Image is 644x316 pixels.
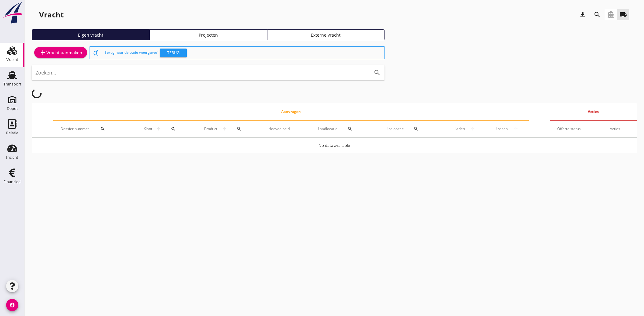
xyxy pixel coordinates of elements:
div: Dossier nummer [61,122,127,136]
i: local_shipping [620,11,627,18]
span: Lossen [493,126,511,132]
i: search [237,126,241,131]
div: Vracht [39,10,64,20]
div: Hoeveelheid [268,126,303,132]
div: Eigen vracht [35,32,147,38]
td: No data available [32,138,637,153]
i: search [374,69,381,76]
div: Terug [162,50,184,56]
i: account_circle [6,299,18,311]
i: search [414,126,418,131]
i: search [594,11,601,18]
a: Vracht aanmaken [34,47,87,58]
button: Terug [160,49,187,57]
a: Externe vracht [267,29,385,40]
th: Acties [550,103,637,120]
div: Depot [7,107,18,111]
div: Financieel [3,180,21,184]
i: add [39,49,46,56]
i: arrow_upward [511,126,521,131]
div: Transport [3,82,21,86]
i: switch_access_shortcut [92,49,100,56]
div: Inzicht [6,155,18,159]
i: download [579,11,586,18]
div: Relatie [6,131,18,135]
th: Aanvragen [53,103,529,120]
div: Acties [610,126,629,132]
a: Projecten [149,29,267,40]
i: search [348,126,352,131]
span: Klant [142,126,154,132]
i: directions_boat [607,11,614,18]
i: arrow_upward [219,126,229,131]
i: search [100,126,105,131]
span: Product [202,126,220,132]
span: Laden [452,126,468,132]
i: arrow_upward [468,126,478,131]
div: Laadlocatie [318,122,372,136]
i: arrow_upward [154,126,163,131]
div: Vracht [6,58,18,62]
div: Offerte status [557,126,595,132]
a: Eigen vracht [32,29,149,40]
div: Terug naar de oude weergave? [105,47,382,59]
i: search [171,126,176,131]
div: Projecten [152,32,264,38]
div: Loslocatie [387,122,437,136]
div: Externe vracht [270,32,382,38]
div: Vracht aanmaken [39,49,82,56]
img: logo-small.a267ee39.svg [1,2,23,24]
input: Zoeken... [35,68,364,78]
